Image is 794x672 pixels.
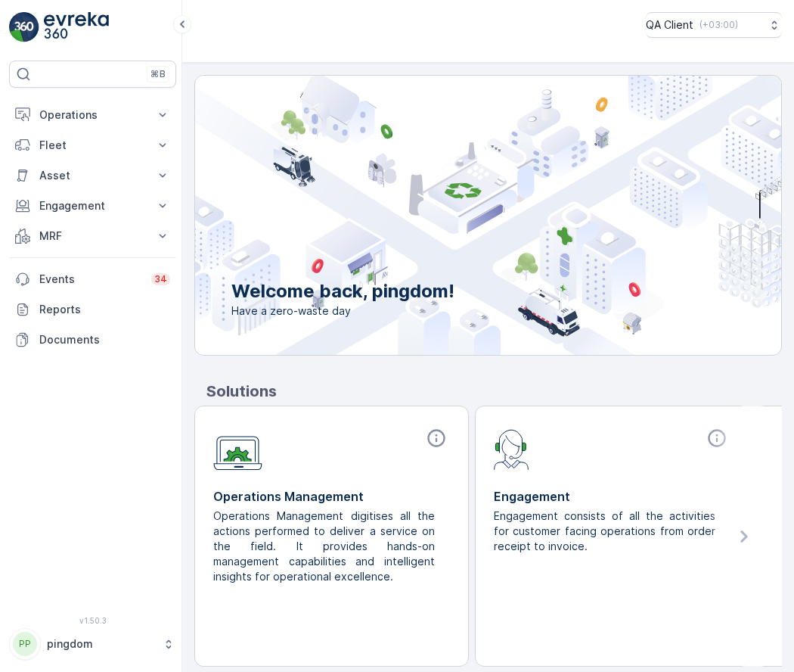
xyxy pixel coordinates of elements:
p: Reports [39,302,170,317]
img: logo_light-DOdMpM7g.png [44,12,109,42]
button: Engagement [9,191,176,221]
img: module-icon [494,428,529,470]
p: Operations Management digitises all the actions performed to deliver a service on the field. It p... [213,509,438,584]
p: Fleet [39,138,146,153]
p: Engagement [494,487,730,506]
span: v 1.50.3 [9,616,176,625]
p: MRF [39,229,146,244]
img: logo [9,12,39,42]
a: Events34 [9,264,176,294]
button: Fleet [9,130,176,160]
p: Engagement [39,198,146,213]
button: Operations [9,100,176,130]
p: Engagement consists of all the activities for customer facing operations from order receipt to in... [494,509,718,554]
p: Welcome back, pingdom! [231,279,454,303]
p: QA Client [646,17,693,33]
button: MRF [9,221,176,251]
p: Asset [39,168,146,183]
p: Solutions [206,380,782,403]
p: pingdom [47,636,155,652]
p: Events [39,272,142,287]
img: city illustration [127,76,781,355]
img: module-icon [213,428,262,471]
button: Asset [9,160,176,191]
span: Have a zero-waste day [231,303,454,319]
p: Operations [39,107,146,123]
p: Operations Management [213,487,450,506]
div: PP [13,632,37,656]
p: ( +03:00 ) [699,19,738,31]
p: ⌘B [150,68,166,80]
p: 34 [154,273,167,285]
p: Documents [39,332,170,347]
a: Reports [9,294,176,325]
button: PPpingdom [9,628,176,660]
a: Documents [9,325,176,355]
button: QA Client(+03:00) [646,12,782,38]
